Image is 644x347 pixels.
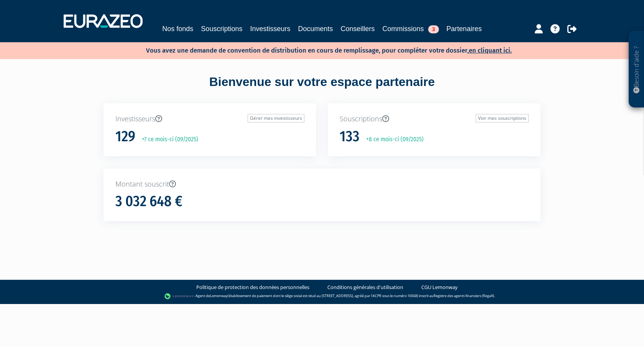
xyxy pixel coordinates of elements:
a: Voir mes souscriptions [476,114,529,122]
a: Documents [298,23,333,34]
a: Registre des agents financiers (Regafi) [434,294,494,299]
a: en cliquant ici. [469,46,512,55]
img: 1732889491-logotype_eurazeo_blanc_rvb.png [64,14,143,28]
a: Souscriptions [201,23,242,34]
img: logo-lemonway.png [164,292,194,300]
h1: 3 032 648 € [115,193,182,210]
a: Lemonway [210,294,228,299]
a: Partenaires [447,23,482,34]
a: Politique de protection des données personnelles [196,284,309,291]
p: Besoin d'aide ? [632,35,641,104]
a: CGU Lemonway [421,284,458,291]
div: - Agent de (établissement de paiement dont le siège social est situé au [STREET_ADDRESS], agréé p... [8,292,636,300]
p: +7 ce mois-ci (09/2025) [136,135,198,144]
a: Commissions3 [383,23,439,34]
p: Investisseurs [115,114,304,124]
div: Bienvenue sur votre espace partenaire [98,73,546,103]
h1: 129 [115,129,135,145]
a: Conditions générales d'utilisation [327,284,403,291]
h1: 133 [340,129,360,145]
p: Vous avez une demande de convention de distribution en cours de remplissage, pour compléter votre... [124,44,512,55]
a: Conseillers [341,23,375,34]
span: 3 [428,25,439,33]
a: Gérer mes investisseurs [248,114,304,122]
a: Nos fonds [162,23,193,34]
p: +8 ce mois-ci (09/2025) [361,135,424,144]
a: Investisseurs [250,23,290,34]
p: Souscriptions [340,114,529,124]
p: Montant souscrit [115,179,529,189]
